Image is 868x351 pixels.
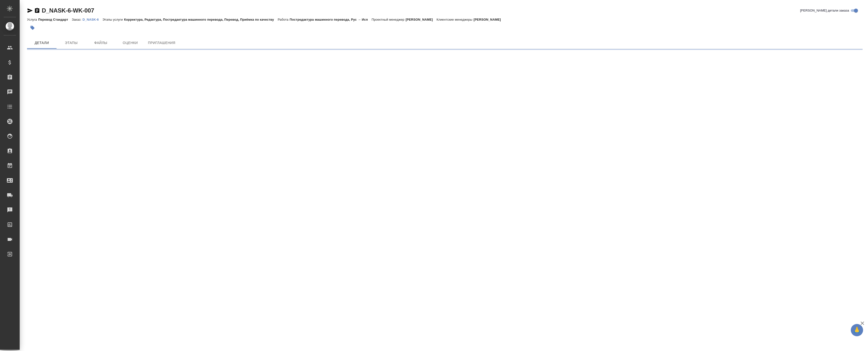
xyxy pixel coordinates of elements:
[405,18,436,21] p: [PERSON_NAME]
[290,18,372,21] p: Постредактура машинного перевода, Рус → Исп
[72,18,82,21] p: Заказ:
[800,8,849,13] span: [PERSON_NAME] детали заказа
[372,18,405,21] p: Проектный менеджер
[30,40,54,46] span: Детали
[474,18,505,21] p: [PERSON_NAME]
[102,18,124,21] p: Этапы услуги
[148,40,175,46] span: Приглашения
[27,18,38,21] p: Услуга
[124,18,278,21] p: Корректура, Редактура, Постредактура машинного перевода, Перевод, Приёмка по качеству
[851,324,863,336] button: 🙏
[42,7,94,14] a: D_NASK-6-WK-007
[34,8,40,14] button: Скопировать ссылку
[27,8,33,14] button: Скопировать ссылку для ЯМессенджера
[27,22,38,33] button: Добавить тэг
[83,17,102,21] a: D_NASK-6
[278,18,290,21] p: Работа
[38,18,72,21] p: Перевод Стандарт
[59,40,83,46] span: Этапы
[853,325,861,335] span: 🙏
[83,18,102,21] p: D_NASK-6
[118,40,142,46] span: Оценки
[436,18,474,21] p: Клиентские менеджеры
[89,40,113,46] span: Файлы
